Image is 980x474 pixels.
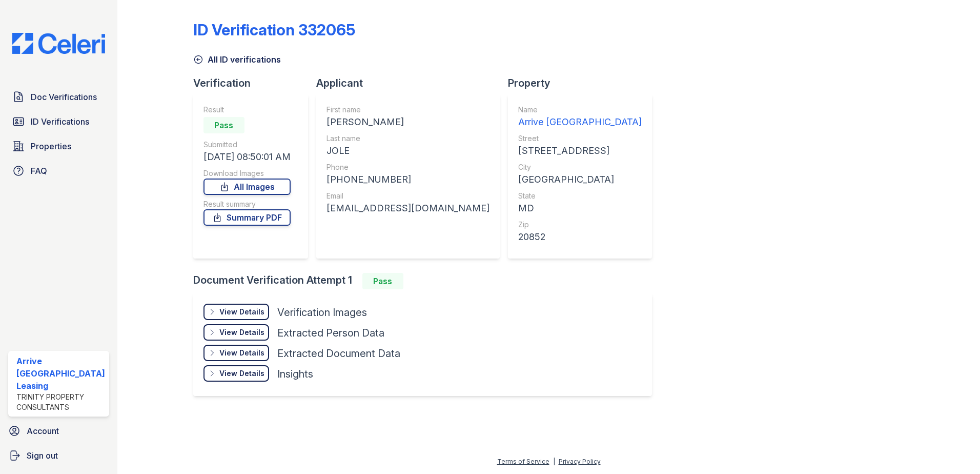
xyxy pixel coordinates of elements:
div: State [518,191,642,201]
div: Property [508,76,660,90]
a: Privacy Policy [559,458,601,465]
div: JOLE [326,144,489,158]
div: View Details [219,327,264,338]
div: Pass [203,117,244,133]
div: Phone [326,162,489,172]
div: Arrive [GEOGRAPHIC_DATA] [518,115,642,129]
div: Result summary [203,199,291,209]
a: FAQ [8,161,109,181]
a: All ID verifications [193,53,281,66]
a: All Images [203,179,291,195]
div: [PHONE_NUMBER] [326,172,489,187]
div: View Details [219,348,264,358]
div: Arrive [GEOGRAPHIC_DATA] Leasing [16,355,105,392]
div: | [553,458,555,465]
div: Last name [326,133,489,144]
div: Extracted Person Data [277,326,384,340]
div: Result [203,105,291,115]
div: [GEOGRAPHIC_DATA] [518,172,642,187]
img: CE_Logo_Blue-a8612792a0a2168367f1c8372b55b34899dd931a85d93a1a3d3e32e68fde9ad4.png [4,33,113,54]
div: Submitted [203,140,291,150]
div: Insights [277,367,313,381]
a: Sign out [4,445,113,466]
span: ID Verifications [31,115,89,128]
div: First name [326,105,489,115]
div: Pass [362,273,403,289]
div: Street [518,133,642,144]
div: City [518,162,642,172]
div: Trinity Property Consultants [16,392,105,412]
div: ID Verification 332065 [193,21,355,39]
span: Doc Verifications [31,91,97,103]
a: ID Verifications [8,111,109,132]
a: Properties [8,136,109,156]
span: Sign out [27,449,58,462]
div: 20852 [518,230,642,244]
span: Properties [31,140,71,152]
div: Email [326,191,489,201]
div: [DATE] 08:50:01 AM [203,150,291,164]
div: Document Verification Attempt 1 [193,273,660,289]
a: Doc Verifications [8,87,109,107]
span: Account [27,425,59,437]
div: [PERSON_NAME] [326,115,489,129]
div: Zip [518,220,642,230]
span: FAQ [31,165,47,177]
div: Verification Images [277,305,367,320]
div: MD [518,201,642,215]
div: View Details [219,307,264,317]
div: View Details [219,368,264,379]
div: Applicant [316,76,508,90]
div: [EMAIL_ADDRESS][DOMAIN_NAME] [326,201,489,215]
div: Download Images [203,168,291,179]
div: Extracted Document Data [277,346,400,361]
a: Name Arrive [GEOGRAPHIC_DATA] [518,105,642,129]
div: Name [518,105,642,115]
div: Verification [193,76,316,90]
a: Account [4,421,113,441]
a: Terms of Service [497,458,549,465]
div: [STREET_ADDRESS] [518,144,642,158]
a: Summary PDF [203,209,291,226]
